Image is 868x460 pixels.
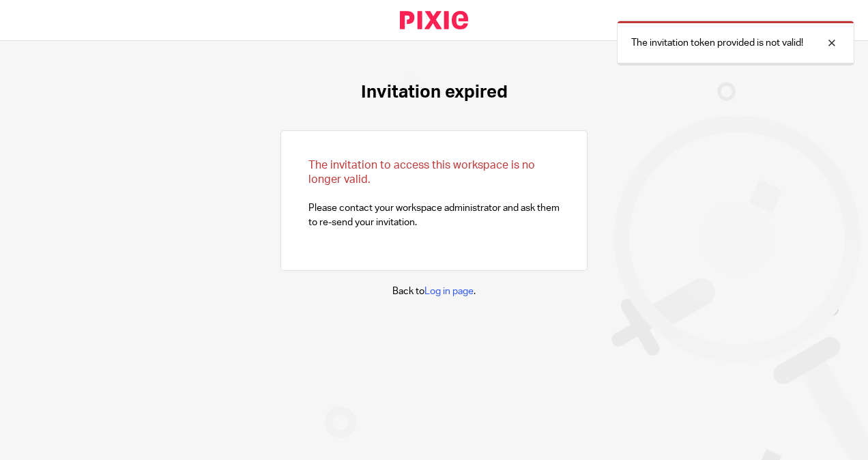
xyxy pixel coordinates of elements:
h1: Invitation expired [361,82,508,103]
p: The invitation token provided is not valid! [631,36,803,50]
a: Log in page [424,287,474,296]
span: The invitation to access this workspace is no longer valid. [308,160,535,185]
p: Back to . [392,285,476,298]
p: Please contact your workspace administrator and ask them to re-send your invitation. [308,158,560,229]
